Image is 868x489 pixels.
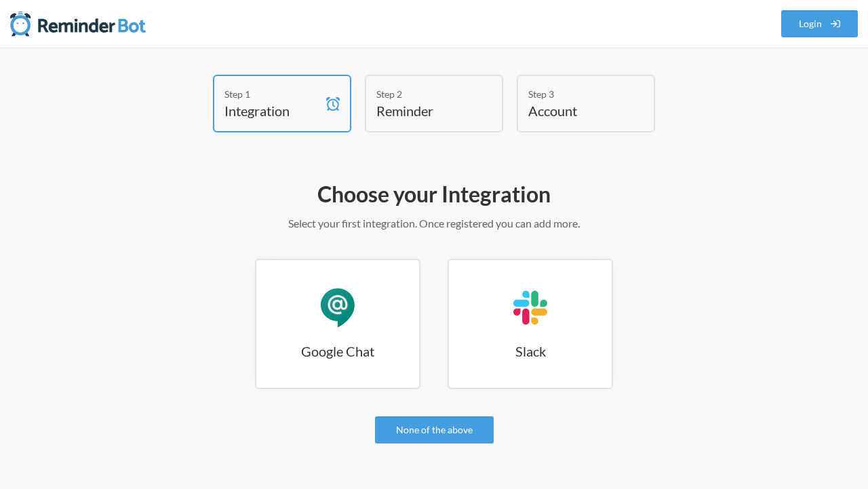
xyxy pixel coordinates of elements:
h2: Choose your Integration [41,180,827,209]
h3: Slack [449,342,612,361]
p: Select your first integration. Once registered you can add more. [41,215,827,232]
h4: Reminder [376,101,471,120]
h3: Google Chat [256,342,419,361]
div: Step 1 [224,87,319,101]
div: Step 2 [376,87,471,101]
h4: Account [528,101,623,120]
div: Step 3 [528,87,623,101]
img: Reminder Bot [10,10,146,37]
a: Login [781,10,859,37]
a: None of the above [375,416,494,443]
h4: Integration [224,101,319,120]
